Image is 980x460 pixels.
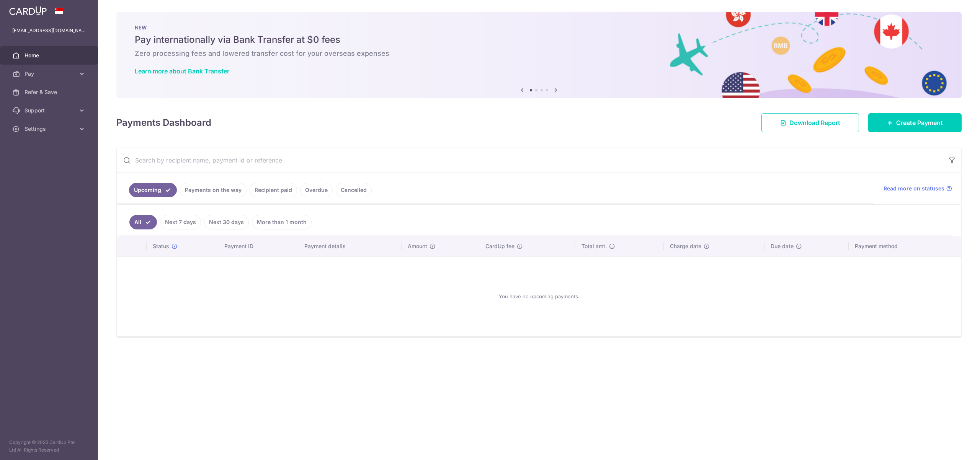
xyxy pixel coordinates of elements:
[884,185,944,192] span: Read more on statuses
[180,183,247,197] a: Payments on the way
[298,236,402,256] th: Payment details
[135,67,229,75] a: Learn more about Bank Transfer
[761,113,859,132] a: Download Report
[670,242,701,250] span: Charge date
[789,118,840,127] span: Download Report
[581,242,607,250] span: Total amt.
[771,242,794,250] span: Due date
[849,236,961,256] th: Payment method
[126,263,952,330] div: You have no upcoming payments.
[485,242,514,250] span: CardUp fee
[116,116,211,130] h4: Payments Dashboard
[24,88,75,96] span: Refer & Save
[129,215,157,229] a: All
[116,12,962,98] img: Bank transfer banner
[160,215,201,229] a: Next 7 days
[9,6,47,15] img: CardUp
[153,242,169,250] span: Status
[129,183,177,197] a: Upcoming
[24,107,75,114] span: Support
[252,215,312,229] a: More than 1 month
[218,236,298,256] th: Payment ID
[117,148,943,172] input: Search by recipient name, payment id or reference
[868,113,962,132] a: Create Payment
[24,125,75,133] span: Settings
[135,24,943,31] p: NEW
[300,183,333,197] a: Overdue
[896,118,943,127] span: Create Payment
[135,49,943,58] h6: Zero processing fees and lowered transfer cost for your overseas expenses
[884,185,952,192] a: Read more on statuses
[250,183,297,197] a: Recipient paid
[24,70,75,78] span: Pay
[408,242,427,250] span: Amount
[12,27,86,34] p: [EMAIL_ADDRESS][DOMAIN_NAME]
[336,183,372,197] a: Cancelled
[24,52,75,59] span: Home
[135,34,943,46] h5: Pay internationally via Bank Transfer at $0 fees
[204,215,249,229] a: Next 30 days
